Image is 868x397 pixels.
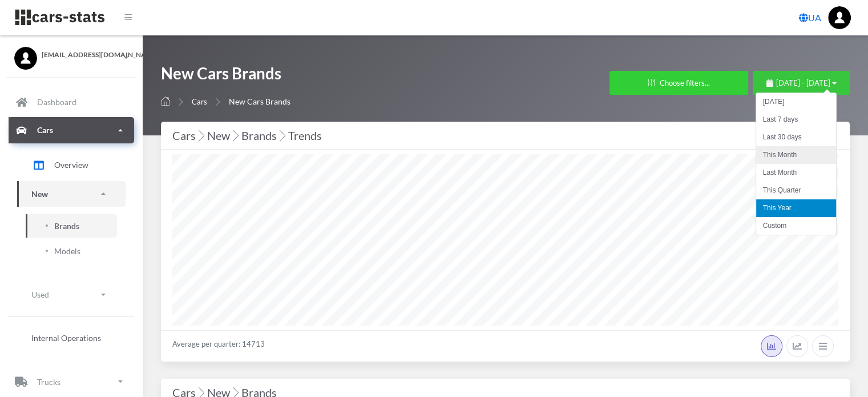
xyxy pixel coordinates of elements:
[54,159,88,171] span: Overview
[192,97,207,106] a: Cars
[14,9,106,26] img: navbar brand
[229,97,290,106] span: New Cars Brands
[756,199,836,217] li: This Year
[31,287,49,302] p: Used
[828,6,851,29] img: ...
[42,50,128,60] span: [EMAIL_ADDRESS][DOMAIN_NAME]
[9,89,134,115] a: Dashboard
[14,47,128,60] a: [EMAIL_ADDRESS][DOMAIN_NAME]
[17,181,126,207] a: New
[161,330,850,362] div: Average per quarter: 14713
[609,71,748,95] button: Choose filters...
[17,326,126,350] a: Internal Operations
[756,93,836,111] li: [DATE]
[9,117,134,143] a: Cars
[31,187,48,201] p: New
[756,111,836,129] li: Last 7 days
[31,332,101,344] span: Internal Operations
[161,63,290,90] h1: New Cars Brands
[17,151,126,179] a: Overview
[37,123,53,137] p: Cars
[9,368,134,395] a: Trucks
[172,126,838,145] div: Cars New Brands Trends
[753,71,850,95] button: [DATE] - [DATE]
[756,146,836,164] li: This Month
[756,217,836,235] li: Custom
[756,164,836,182] li: Last Month
[776,78,830,87] span: [DATE] - [DATE]
[54,245,80,257] span: Models
[37,95,76,109] p: Dashboard
[756,129,836,146] li: Last 30 days
[37,375,60,389] p: Trucks
[54,220,79,232] span: Brands
[794,6,826,29] a: UA
[26,214,117,238] a: Brands
[17,282,126,307] a: Used
[756,182,836,199] li: This Quarter
[26,239,117,263] a: Models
